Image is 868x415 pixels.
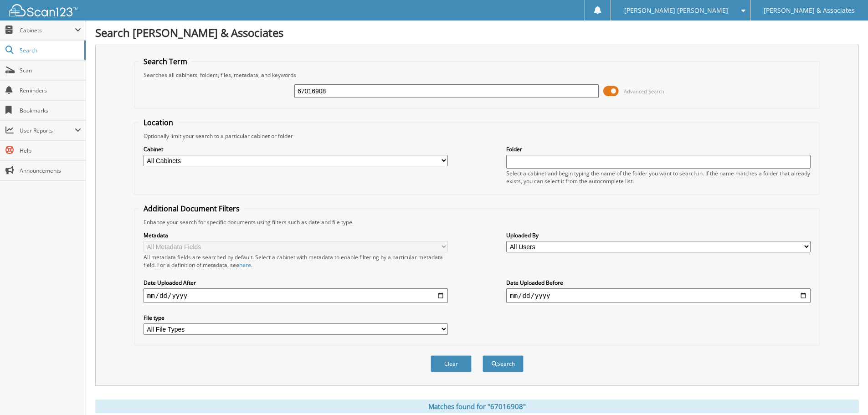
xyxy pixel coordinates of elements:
legend: Location [139,118,178,128]
label: Metadata [144,231,448,239]
label: Folder [506,145,811,153]
h1: Search [PERSON_NAME] & Associates [95,25,859,40]
div: Searches all cabinets, folders, files, metadata, and keywords [139,71,815,79]
input: start [144,288,448,303]
div: Enhance your search for specific documents using filters such as date and file type. [139,218,815,226]
span: Search [20,46,80,54]
div: All metadata fields are searched by default. Select a cabinet with metadata to enable filtering b... [144,253,448,269]
span: [PERSON_NAME] [PERSON_NAME] [624,8,728,13]
span: User Reports [20,127,75,134]
label: Date Uploaded After [144,279,448,287]
span: Bookmarks [20,107,81,114]
span: Announcements [20,167,81,174]
img: scan123-logo-white.svg [9,4,77,16]
legend: Search Term [139,56,192,67]
div: Optionally limit your search to a particular cabinet or folder [139,132,815,140]
legend: Additional Document Filters [139,204,244,214]
div: Select a cabinet and begin typing the name of the folder you want to search in. If the name match... [506,169,811,185]
label: Date Uploaded Before [506,279,811,287]
a: here [239,261,251,269]
span: [PERSON_NAME] & Associates [764,8,855,13]
span: Scan [20,67,81,74]
span: Reminders [20,87,81,94]
input: end [506,288,811,303]
label: Cabinet [144,145,448,153]
label: File type [144,314,448,322]
button: Clear [431,355,472,372]
span: Help [20,147,81,154]
button: Search [483,355,524,372]
div: Matches found for "67016908" [95,400,859,413]
span: Cabinets [20,26,75,34]
label: Uploaded By [506,231,811,239]
span: Advanced Search [624,88,664,95]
